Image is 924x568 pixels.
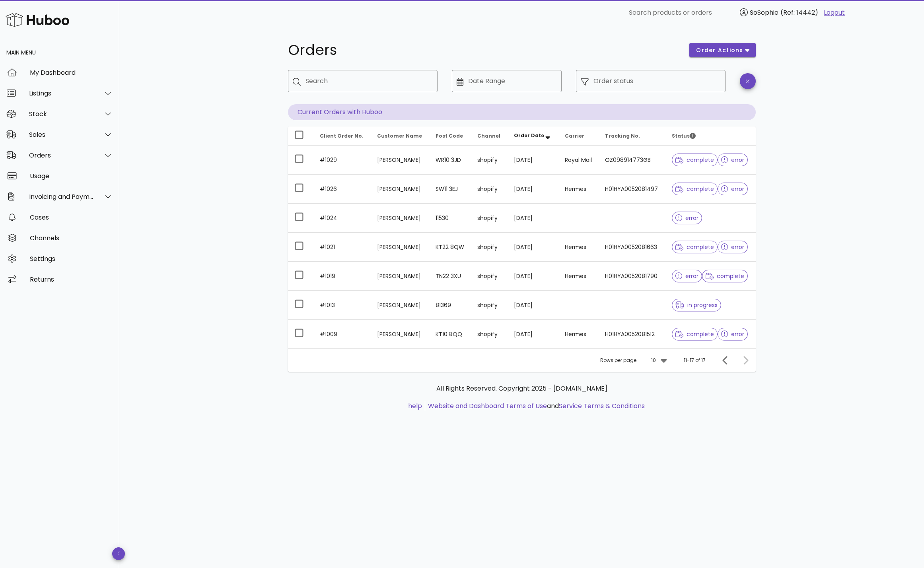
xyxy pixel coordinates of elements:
[558,175,599,204] td: Hermes
[721,331,745,337] span: error
[718,353,733,368] button: Previous page
[429,146,471,175] td: WR10 3JD
[371,233,429,262] td: [PERSON_NAME]
[672,132,696,139] span: Status
[508,126,558,146] th: Order Date: Sorted descending. Activate to remove sorting.
[288,43,680,57] h1: Orders
[29,110,94,118] div: Stock
[471,175,507,204] td: shopify
[313,175,371,204] td: #1026
[313,146,371,175] td: #1029
[30,276,113,283] div: Returns
[429,320,471,348] td: KT10 8QQ
[599,262,665,291] td: H01HYA0052081790
[30,234,113,242] div: Channels
[508,146,558,175] td: [DATE]
[675,331,714,337] span: complete
[371,320,429,348] td: [PERSON_NAME]
[471,146,507,175] td: shopify
[780,8,818,17] span: (Ref: 14442)
[30,255,113,263] div: Settings
[320,132,364,139] span: Client Order No.
[29,131,94,138] div: Sales
[558,262,599,291] td: Hermes
[558,126,599,146] th: Carrier
[706,273,744,279] span: complete
[558,320,599,348] td: Hermes
[371,262,429,291] td: [PERSON_NAME]
[600,349,669,372] div: Rows per page:
[558,233,599,262] td: Hermes
[436,132,463,139] span: Post Code
[651,357,656,364] div: 10
[508,233,558,262] td: [DATE]
[6,11,69,28] img: Huboo Logo
[508,320,558,348] td: [DATE]
[599,126,665,146] th: Tracking No.
[313,320,371,348] td: #1009
[508,204,558,233] td: [DATE]
[721,157,745,163] span: error
[429,291,471,320] td: 81369
[471,262,507,291] td: shopify
[559,401,645,410] a: Service Terms & Conditions
[288,104,756,120] p: Current Orders with Huboo
[675,273,699,279] span: error
[429,233,471,262] td: KT22 8QW
[371,204,429,233] td: [PERSON_NAME]
[471,291,507,320] td: shopify
[675,302,718,308] span: in progress
[508,291,558,320] td: [DATE]
[721,244,745,250] span: error
[721,186,745,192] span: error
[371,175,429,204] td: [PERSON_NAME]
[313,126,371,146] th: Client Order No.
[514,132,544,139] span: Order Date
[30,69,113,76] div: My Dashboard
[675,157,714,163] span: complete
[371,126,429,146] th: Customer Name
[508,175,558,204] td: [DATE]
[477,132,500,139] span: Channel
[471,320,507,348] td: shopify
[377,132,422,139] span: Customer Name
[29,89,94,97] div: Listings
[30,214,113,221] div: Cases
[599,146,665,175] td: OZ098914773GB
[429,204,471,233] td: 11530
[675,186,714,192] span: complete
[371,146,429,175] td: [PERSON_NAME]
[471,126,507,146] th: Channel
[684,357,706,364] div: 11-17 of 17
[429,262,471,291] td: TN22 3XU
[558,146,599,175] td: Royal Mail
[429,175,471,204] td: SW11 3EJ
[599,320,665,348] td: H01HYA0052081512
[750,8,778,17] span: SoSophie
[471,233,507,262] td: shopify
[30,172,113,180] div: Usage
[565,132,584,139] span: Carrier
[408,401,422,410] a: help
[29,193,94,200] div: Invoicing and Payments
[651,354,669,367] div: 10Rows per page:
[29,152,94,159] div: Orders
[599,233,665,262] td: H01HYA0052081663
[313,291,371,320] td: #1013
[471,204,507,233] td: shopify
[675,215,699,221] span: error
[696,46,743,54] span: order actions
[689,43,755,57] button: order actions
[313,262,371,291] td: #1019
[665,126,756,146] th: Status
[599,175,665,204] td: H01HYA0052081497
[429,126,471,146] th: Post Code
[313,233,371,262] td: #1021
[294,384,749,393] p: All Rights Reserved. Copyright 2025 - [DOMAIN_NAME]
[508,262,558,291] td: [DATE]
[824,8,845,18] a: Logout
[371,291,429,320] td: [PERSON_NAME]
[425,401,645,411] li: and
[675,244,714,250] span: complete
[428,401,547,410] a: Website and Dashboard Terms of Use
